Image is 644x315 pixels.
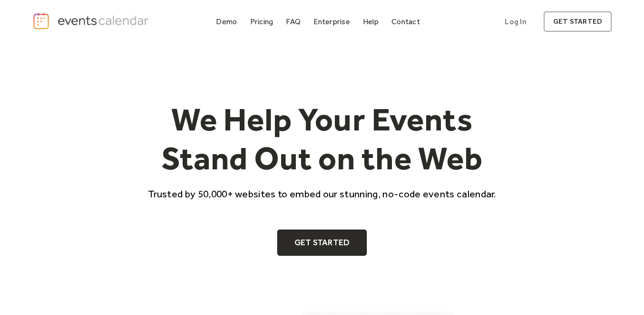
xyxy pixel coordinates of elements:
div: Help [363,19,379,24]
a: Enterprise [310,15,353,28]
a: FAQ [282,15,304,28]
a: get started [544,11,612,32]
a: Contact [388,15,424,28]
a: home [32,12,152,30]
a: Pricing [246,15,277,28]
a: Demo [212,15,241,28]
div: Demo [216,19,237,24]
a: Help [359,15,382,28]
h1: We Help Your Events Stand Out on the Web [139,100,505,177]
div: Contact [391,19,420,24]
div: FAQ [286,19,301,24]
a: Log In [495,11,536,32]
a: Get Started [277,230,367,256]
p: Trusted by 50,000+ websites to embed our stunning, no-code events calendar. [139,187,505,201]
div: Enterprise [313,19,350,24]
div: Pricing [250,19,273,24]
